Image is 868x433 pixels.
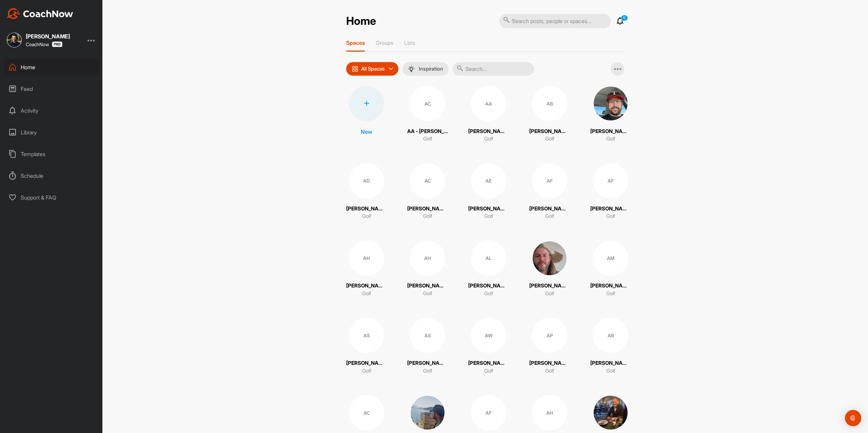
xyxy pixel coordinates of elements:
div: AM [593,241,628,276]
p: [PERSON_NAME] [590,359,631,367]
a: AF[PERSON_NAME]Golf [590,163,631,220]
a: [PERSON_NAME]Golf [529,241,570,298]
div: AA [471,86,506,121]
div: AC [410,163,445,199]
p: Golf [545,135,554,143]
p: Golf [423,135,432,143]
p: Golf [362,212,371,220]
a: AE[PERSON_NAME]Golf [468,163,509,220]
div: CoachNow [26,41,62,47]
div: Library [4,124,99,141]
p: [PERSON_NAME] [529,128,570,135]
p: Golf [423,367,432,375]
div: AW [471,318,506,353]
p: [PERSON_NAME] [529,359,570,367]
div: [PERSON_NAME] [26,34,70,39]
p: Golf [423,212,432,220]
img: menuIcon [408,65,415,72]
div: AF [532,163,567,199]
div: AE [471,163,506,199]
img: square_49fb5734a34dfb4f485ad8bdc13d6667.jpg [7,33,22,48]
a: AB[PERSON_NAME]Golf [529,86,570,143]
p: Golf [606,290,615,298]
p: [PERSON_NAME] [468,128,509,135]
div: Schedule [4,167,99,184]
div: Templates [4,146,99,163]
a: AF[PERSON_NAME]Golf [529,163,570,220]
p: [PERSON_NAME] [346,282,387,290]
div: AS [410,318,445,353]
div: AP [532,318,567,353]
div: Home [4,59,99,76]
div: AC [349,395,384,430]
p: [PERSON_NAME] [346,359,387,367]
div: AC [410,86,445,121]
p: [PERSON_NAME] [529,205,570,213]
div: AL [471,241,506,276]
p: New [361,128,372,136]
a: AL[PERSON_NAME]Golf [468,241,509,298]
div: AB [532,86,567,121]
a: AS[PERSON_NAME]Golf [346,318,387,375]
img: CoachNow Pro [52,41,62,47]
h2: Home [346,15,376,28]
div: AS [349,318,384,353]
div: AH [410,241,445,276]
div: Support & FAQ [4,189,99,206]
a: ACAA - [PERSON_NAME]Golf [407,86,448,143]
p: Spaces [346,39,365,46]
a: AC[PERSON_NAME] De La [PERSON_NAME]Golf [407,163,448,220]
p: Golf [606,212,615,220]
p: [PERSON_NAME] [468,205,509,213]
a: AM[PERSON_NAME]Golf [590,241,631,298]
div: AF [471,395,506,430]
div: AB [593,318,628,353]
a: [PERSON_NAME]Golf [590,86,631,143]
a: AP[PERSON_NAME]Golf [529,318,570,375]
p: Golf [484,367,493,375]
p: Golf [545,290,554,298]
a: AH[PERSON_NAME]Golf [346,241,387,298]
img: square_070bcfb37112b398d0b1e8e92526b093.jpg [532,241,567,276]
input: Search posts, people or spaces... [499,14,611,28]
img: square_049a6ec984f4fa1c01185bedaf384c63.jpg [410,395,445,430]
p: Golf [606,135,615,143]
img: CoachNow [7,8,73,19]
p: AA - [PERSON_NAME] [407,128,448,135]
a: AB[PERSON_NAME]Golf [590,318,631,375]
p: Golf [484,212,493,220]
p: [PERSON_NAME] [590,128,631,135]
p: Golf [545,212,554,220]
p: Golf [423,290,432,298]
p: [PERSON_NAME] [468,359,509,367]
div: AH [532,395,567,430]
p: Groups [376,39,393,46]
div: AF [593,163,628,199]
p: Golf [484,290,493,298]
p: Golf [484,135,493,143]
img: square_0537db405f2860793d61ccc0fadce736.jpg [593,395,628,430]
p: [PERSON_NAME] [590,282,631,290]
a: AH[PERSON_NAME]Golf [407,241,448,298]
p: [PERSON_NAME] [346,205,387,213]
p: All Spaces [361,66,385,72]
div: Activity [4,102,99,119]
div: Open Intercom Messenger [845,410,861,426]
a: AW[PERSON_NAME]Golf [468,318,509,375]
a: AA[PERSON_NAME]Golf [468,86,509,143]
p: Golf [606,367,615,375]
p: [PERSON_NAME] De La [PERSON_NAME] [407,205,448,213]
p: Golf [362,290,371,298]
div: AH [349,241,384,276]
p: 5 [621,15,628,21]
p: Inspiration [419,66,443,72]
img: icon [352,65,358,72]
p: Golf [362,367,371,375]
p: [PERSON_NAME] [529,282,570,290]
p: [PERSON_NAME] [468,282,509,290]
p: Lists [404,39,415,46]
p: [PERSON_NAME] [407,359,448,367]
div: Feed [4,80,99,97]
a: AD[PERSON_NAME]Golf [346,163,387,220]
img: square_1977211304866c651fe8574bfd4e6d3a.jpg [593,86,628,121]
